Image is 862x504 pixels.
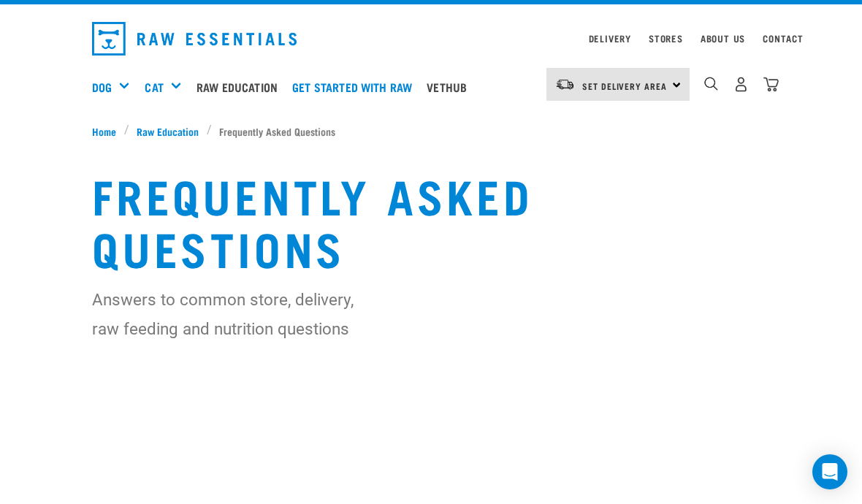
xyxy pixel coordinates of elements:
div: Open Intercom Messenger [812,454,847,489]
img: Raw Essentials Logo [92,22,297,56]
a: Vethub [423,58,478,116]
img: van-moving.png [555,78,575,91]
img: home-icon@2x.png [763,77,779,92]
p: Answers to common store, delivery, raw feeding and nutrition questions [92,285,363,343]
nav: breadcrumbs [92,123,770,139]
a: Contact [763,36,804,41]
a: About Us [701,36,745,41]
a: Delivery [589,36,631,41]
nav: dropdown navigation [80,16,782,61]
a: Home [92,123,124,139]
img: user.png [733,77,749,92]
a: Stores [649,36,683,41]
h1: Frequently Asked Questions [92,168,770,273]
span: Home [92,123,116,139]
a: Get started with Raw [289,58,423,116]
a: Cat [145,78,163,96]
a: Raw Education [193,58,289,116]
span: Raw Education [137,123,199,139]
img: home-icon-1@2x.png [704,77,718,91]
a: Raw Education [129,123,207,139]
a: Dog [92,78,112,96]
span: Set Delivery Area [582,83,667,88]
